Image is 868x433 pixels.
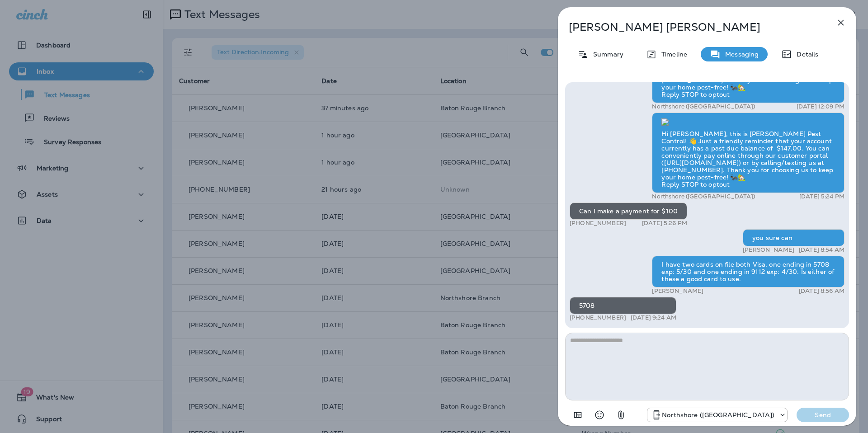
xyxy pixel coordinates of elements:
[652,113,844,193] div: Hi [PERSON_NAME], this is [PERSON_NAME] Pest Control! 👋 Just a friendly reminder that your accoun...
[589,51,623,58] p: Summary
[569,406,587,424] button: Add in a premade template
[657,51,687,58] p: Timeline
[642,220,687,227] p: [DATE] 5:26 PM
[652,103,755,110] p: Northshore ([GEOGRAPHIC_DATA])
[569,21,816,33] p: [PERSON_NAME] [PERSON_NAME]
[797,103,844,110] p: [DATE] 12:09 PM
[743,229,844,246] div: you sure can
[570,297,676,314] div: 5708
[662,411,774,419] p: Northshore ([GEOGRAPHIC_DATA])
[743,246,794,254] p: [PERSON_NAME]
[721,51,759,58] p: Messaging
[570,314,626,321] p: [PHONE_NUMBER]
[647,409,787,420] div: +1 (985) 603-7378
[799,287,844,295] p: [DATE] 8:56 AM
[570,220,626,227] p: [PHONE_NUMBER]
[590,406,609,424] button: Select an emoji
[652,193,755,200] p: Northshore ([GEOGRAPHIC_DATA])
[652,287,703,295] p: [PERSON_NAME]
[652,256,844,287] div: I have two cards on file both Visa, one ending in 5708 exp: 5/30 and one ending in 9112 exp: 4/30...
[799,193,844,200] p: [DATE] 5:24 PM
[631,314,676,321] p: [DATE] 9:24 AM
[661,118,669,126] img: twilio-download
[799,246,844,254] p: [DATE] 8:54 AM
[570,202,687,220] div: Can I make a payment for $100
[792,51,818,58] p: Details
